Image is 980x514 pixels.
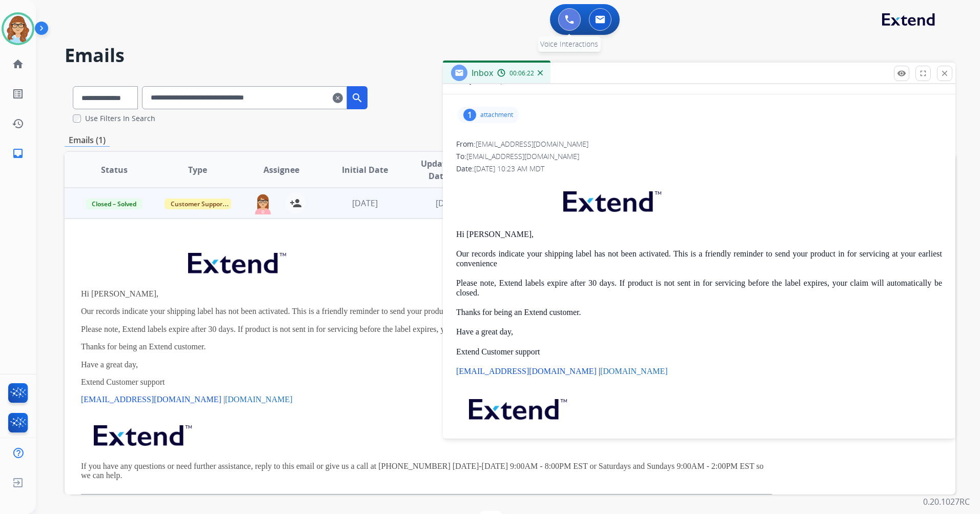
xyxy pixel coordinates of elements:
[175,241,296,281] img: extend.png
[101,164,128,176] span: Status
[86,199,142,209] span: Closed – Solved
[456,151,942,162] div: To:
[333,92,343,104] mat-icon: clear
[81,289,772,299] p: Hi [PERSON_NAME],
[12,88,24,100] mat-icon: list_alt
[456,230,942,239] p: Hi [PERSON_NAME],
[81,395,772,404] p: |
[456,387,577,427] img: extend.png
[456,279,942,298] p: Please note, Extend labels expire after 30 days. If product is not sent in for servicing before t...
[65,45,955,66] h2: Emails
[456,308,942,317] p: Thanks for being an Extend customer.
[466,151,579,161] span: [EMAIL_ADDRESS][DOMAIN_NAME]
[65,134,110,147] p: Emails (1)
[81,462,772,481] p: If you have any questions or need further assistance, reply to this email or give us a call at [P...
[456,249,942,268] p: Our records indicate your shipping label has not been activated. This is a friendly reminder to s...
[540,39,598,49] span: Voice Interactions
[474,164,544,173] span: [DATE] 10:23 AM MDT
[897,69,906,78] mat-icon: remove_red_eye
[550,179,671,220] img: extend.png
[415,157,461,182] span: Updated Date
[352,197,378,209] span: [DATE]
[85,113,155,124] label: Use Filters In Search
[81,360,772,369] p: Have a great day,
[81,325,772,334] p: Please note, Extend labels expire after 30 days. If product is not sent in for servicing before t...
[81,342,772,351] p: Thanks for being an Extend customer.
[12,117,24,130] mat-icon: history
[509,69,534,77] span: 00:06:22
[940,69,949,78] mat-icon: close
[188,164,207,176] span: Type
[456,139,942,149] div: From:
[263,164,299,176] span: Assignee
[342,164,388,176] span: Initial Date
[351,92,363,104] mat-icon: search
[456,367,942,376] p: |
[165,199,231,209] span: Customer Support
[253,193,273,214] img: agent-avatar
[923,496,970,508] p: 0.20.1027RC
[81,395,221,404] span: [EMAIL_ADDRESS][DOMAIN_NAME]
[472,67,493,78] span: Inbox
[600,367,668,375] a: [DOMAIN_NAME]
[81,395,223,404] a: [EMAIL_ADDRESS][DOMAIN_NAME]
[480,111,513,119] p: attachment
[4,14,32,43] img: avatar
[290,197,302,209] mat-icon: person_add
[456,438,942,457] p: If you have any questions or need further assistance, reply to this email or give us a call at [P...
[456,367,597,375] span: [EMAIL_ADDRESS][DOMAIN_NAME]
[436,197,461,209] span: [DATE]
[456,327,942,337] p: Have a great day,
[456,367,599,375] a: [EMAIL_ADDRESS][DOMAIN_NAME]
[476,139,588,149] span: [EMAIL_ADDRESS][DOMAIN_NAME]
[81,378,772,387] p: Extend Customer support
[225,395,293,404] a: [DOMAIN_NAME]
[12,58,24,70] mat-icon: home
[81,307,772,316] p: Our records indicate your shipping label has not been activated. This is a friendly reminder to s...
[456,164,942,174] div: Date:
[918,69,928,78] mat-icon: fullscreen
[456,347,942,357] p: Extend Customer support
[81,413,202,453] img: extend.png
[12,147,24,160] mat-icon: inbox
[463,109,476,121] div: 1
